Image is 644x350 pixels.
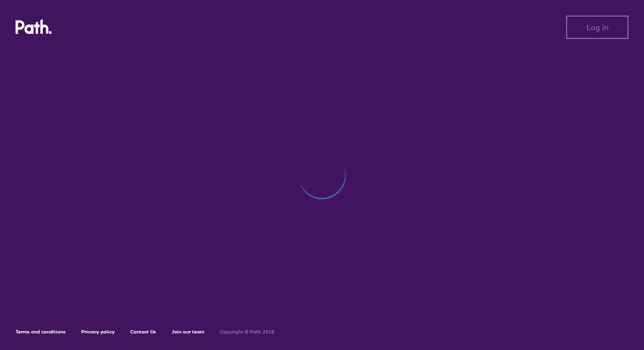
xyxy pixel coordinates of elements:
a: Terms and conditions [16,329,66,335]
h6: Copyright © Path 2018 [220,329,274,335]
a: Privacy policy [81,329,115,335]
a: Join our team [172,329,204,335]
button: Log in [566,16,628,39]
span: Log in [587,23,608,32]
a: Contact Us [130,329,156,335]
